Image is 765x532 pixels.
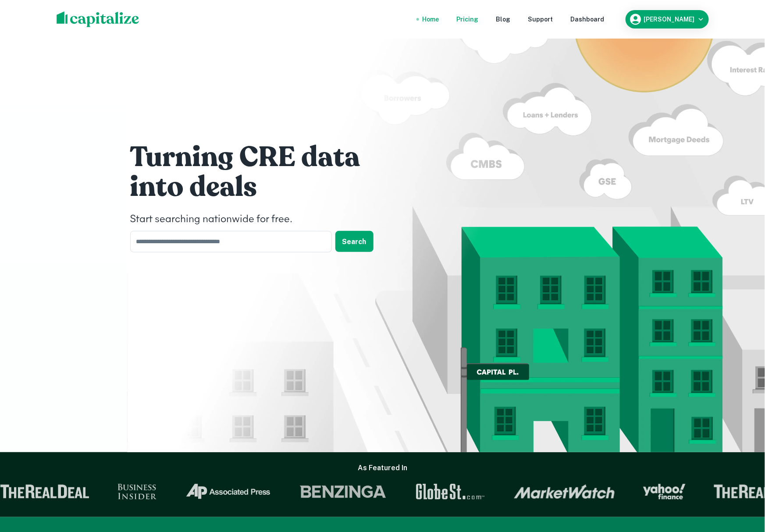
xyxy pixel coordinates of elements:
[414,484,485,500] img: GlobeSt
[496,14,511,24] a: Blog
[358,463,407,473] h6: As Featured In
[457,14,479,24] a: Pricing
[335,231,374,252] button: Search
[626,10,709,28] button: [PERSON_NAME]
[299,484,386,500] img: Benzinga
[644,16,695,22] h6: [PERSON_NAME]
[513,484,615,499] img: Market Watch
[57,11,139,27] img: capitalize-logo.png
[130,140,393,175] h1: Turning CRE data
[423,14,439,24] a: Home
[130,170,393,205] h1: into deals
[130,212,393,227] h4: Start searching nationwide for free.
[571,14,605,24] a: Dashboard
[117,484,157,500] img: Business Insider
[643,484,685,500] img: Yahoo Finance
[721,462,765,504] iframe: Chat Widget
[528,14,553,24] a: Support
[185,484,271,500] img: Associated Press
